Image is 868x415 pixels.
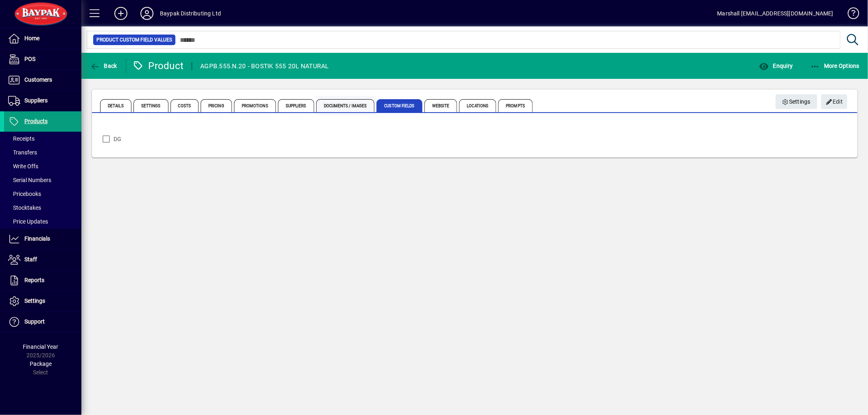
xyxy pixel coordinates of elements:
a: Write Offs [4,159,81,173]
span: Staff [24,256,37,263]
span: Write Offs [8,163,38,169]
span: Promotions [234,99,276,112]
span: Enquiry [759,63,793,69]
span: Reports [24,277,44,283]
span: Suppliers [278,99,314,112]
app-page-header-button: Back [81,59,126,73]
a: Serial Numbers [4,173,81,187]
a: Financials [4,229,81,249]
span: Pricebooks [8,191,41,197]
span: Customers [24,76,52,83]
span: Support [24,318,45,325]
button: More Options [808,59,862,73]
span: Locations [459,99,496,112]
div: Baypak Distributing Ltd [160,7,221,20]
span: Edit [826,95,843,109]
a: Home [4,28,81,49]
a: Price Updates [4,215,81,228]
span: Pricing [201,99,232,112]
button: Enquiry [757,59,795,73]
span: Custom Fields [376,99,422,112]
span: Settings [24,298,45,304]
span: Financial Year [23,343,59,350]
div: AGPB.555.N.20 - BOSTIK 555 20L NATURAL [200,60,329,73]
button: Add [108,6,134,21]
div: Marshall [EMAIL_ADDRESS][DOMAIN_NAME] [717,7,833,20]
a: Knowledge Base [842,2,858,28]
span: Receipts [8,135,35,142]
button: Settings [776,94,818,109]
button: Edit [821,94,847,109]
span: Serial Numbers [8,177,51,183]
a: Staff [4,250,81,270]
span: Suppliers [24,97,48,104]
a: Receipts [4,132,81,146]
button: Profile [134,6,160,21]
button: Back [88,59,119,73]
span: Price Updates [8,218,48,225]
span: Package [30,361,52,367]
span: Back [90,63,117,69]
span: Product Custom Field Values [96,36,172,44]
a: Settings [4,291,81,311]
span: Costs [171,99,199,112]
span: POS [24,56,35,62]
span: Transfers [8,149,37,156]
span: Prompts [498,99,533,112]
span: Details [100,99,131,112]
span: More Options [810,63,860,69]
span: Stocktakes [8,204,41,211]
span: Settings [782,95,811,109]
span: Website [424,99,457,112]
span: Documents / Images [316,99,375,112]
a: Suppliers [4,91,81,111]
a: Stocktakes [4,201,81,215]
span: Financials [24,235,50,242]
div: Product [132,59,184,72]
a: Reports [4,270,81,291]
a: Customers [4,70,81,90]
span: Settings [133,99,168,112]
a: POS [4,49,81,70]
span: Products [24,118,48,124]
span: Home [24,35,39,41]
a: Pricebooks [4,187,81,201]
a: Transfers [4,146,81,159]
a: Support [4,312,81,332]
